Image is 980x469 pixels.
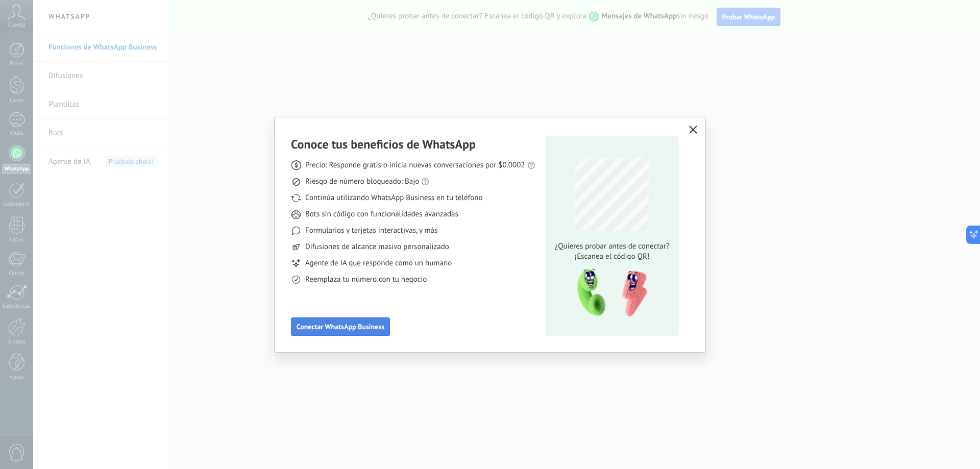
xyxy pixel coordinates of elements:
span: ¿Quieres probar antes de conectar? [552,241,672,252]
span: Difusiones de alcance masivo personalizado [305,242,449,252]
span: Precio: Responde gratis o inicia nuevas conversaciones por $0.0002 [305,160,525,170]
button: Conectar WhatsApp Business [291,317,390,336]
span: ¡Escanea el código QR! [552,252,672,262]
img: qr-pic-1x.png [569,266,649,320]
span: Reemplaza tu número con tu negocio [305,275,427,285]
span: Formularios y tarjetas interactivas, y más [305,226,437,236]
span: Continúa utilizando WhatsApp Business en tu teléfono [305,193,482,203]
span: Bots sin código con funcionalidades avanzadas [305,209,458,219]
span: Conectar WhatsApp Business [297,323,384,330]
h3: Conoce tus beneficios de WhatsApp [291,136,476,152]
span: Agente de IA que responde como un humano [305,258,452,268]
span: Riesgo de número bloqueado: Bajo [305,177,419,187]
